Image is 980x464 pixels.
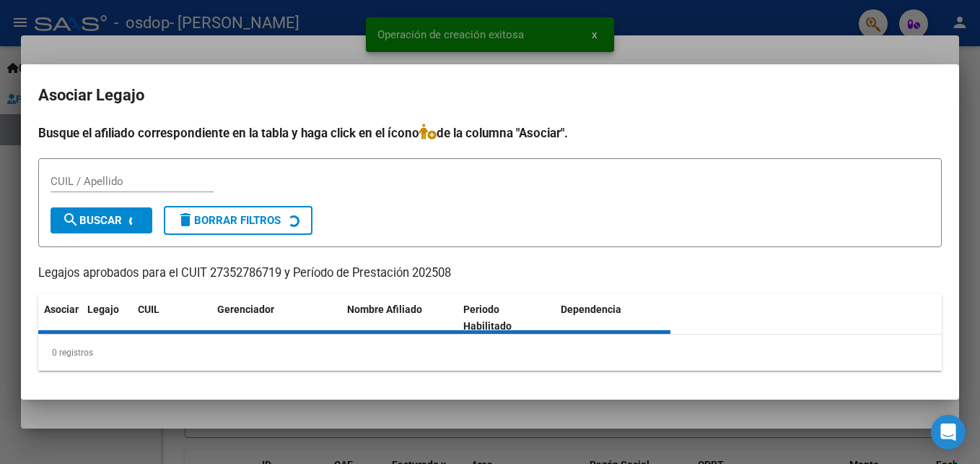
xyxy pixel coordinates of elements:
[87,304,119,315] span: Legajo
[38,294,82,342] datatable-header-cell: Asociar
[347,304,422,315] span: Nombre Afiliado
[38,82,942,109] h2: Asociar Legajo
[341,294,458,342] datatable-header-cell: Nombre Afiliado
[38,124,942,142] h4: Busque el afiliado correspondiente en la tabla y haga click en el ícono de la columna "Asociar".
[62,214,122,227] span: Buscar
[931,415,966,450] div: Open Intercom Messenger
[561,304,621,315] span: Dependencia
[38,265,942,283] p: Legajos aprobados para el CUIT 27352786719 y Período de Prestación 202508
[138,304,159,315] span: CUIL
[164,206,312,235] button: Borrar Filtros
[458,294,555,342] datatable-header-cell: Periodo Habilitado
[82,294,132,342] datatable-header-cell: Legajo
[44,304,79,315] span: Asociar
[555,294,671,342] datatable-header-cell: Dependencia
[62,211,79,228] mat-icon: search
[463,304,512,332] span: Periodo Habilitado
[177,211,194,228] mat-icon: delete
[177,214,281,227] span: Borrar Filtros
[211,294,341,342] datatable-header-cell: Gerenciador
[132,294,211,342] datatable-header-cell: CUIL
[217,304,274,315] span: Gerenciador
[51,207,152,233] button: Buscar
[38,335,942,371] div: 0 registros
